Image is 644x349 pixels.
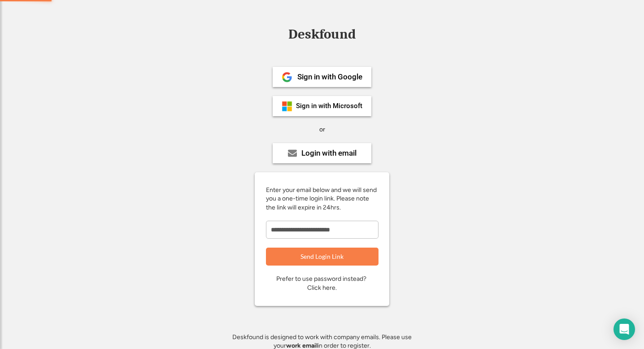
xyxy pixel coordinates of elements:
[296,103,362,109] div: Sign in with Microsoft
[614,318,635,340] div: Open Intercom Messenger
[319,125,325,134] div: or
[282,101,292,112] img: ms-symbollockup_mssymbol_19.png
[301,149,357,157] div: Login with email
[284,27,360,41] div: Deskfound
[282,72,292,83] img: 1024px-Google__G__Logo.svg.png
[276,275,368,292] div: Prefer to use password instead? Click here.
[297,73,362,81] div: Sign in with Google
[266,248,379,266] button: Send Login Link
[266,186,378,212] div: Enter your email below and we will send you a one-time login link. Please note the link will expi...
